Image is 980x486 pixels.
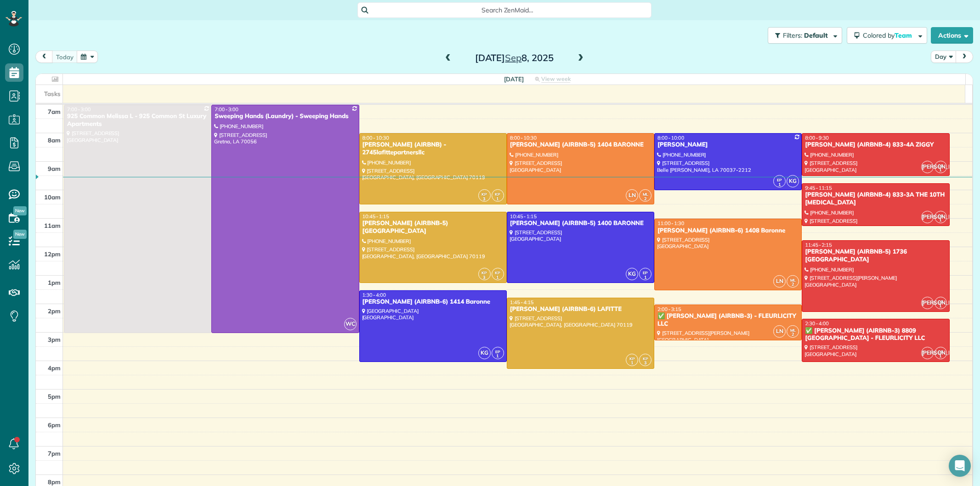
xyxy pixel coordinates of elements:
[492,195,504,203] small: 1
[48,478,61,486] span: 8pm
[629,356,635,361] span: KP
[478,347,491,359] span: KG
[492,352,504,361] small: 1
[492,273,504,282] small: 1
[344,318,357,330] span: WC
[938,349,943,354] span: CG
[847,27,927,44] button: Colored byTeam
[510,213,537,220] span: 10:45 - 1:15
[510,141,651,149] div: [PERSON_NAME] (AIRBNB-5) 1404 BARONNE
[44,90,61,97] span: Tasks
[482,192,487,197] span: KP
[495,270,500,275] span: KP
[863,31,915,40] span: Colored by
[363,292,386,298] span: 1:30 - 4:00
[657,220,684,226] span: 11:00 - 1:30
[640,273,651,282] small: 1
[13,230,27,239] span: New
[482,270,487,275] span: KP
[44,193,61,201] span: 10am
[48,165,61,172] span: 9am
[510,220,651,227] div: [PERSON_NAME] (AIRBNB-5) 1400 BARONNE
[949,455,971,477] div: Open Intercom Messenger
[52,51,78,63] button: today
[938,213,943,218] span: CG
[214,113,356,120] div: Sweeping Hands (Laundry) - Sweeping Hands
[790,328,796,333] span: ML
[510,299,534,305] span: 1:45 - 4:15
[657,141,799,149] div: [PERSON_NAME]
[805,242,832,248] span: 11:45 - 2:15
[935,352,946,361] small: 1
[921,347,934,359] span: [PERSON_NAME]
[643,356,648,361] span: KP
[805,320,829,327] span: 2:30 - 4:00
[935,166,946,175] small: 1
[626,359,638,367] small: 1
[640,359,651,367] small: 3
[805,135,829,141] span: 8:00 - 9:30
[931,51,957,63] button: Day
[505,52,521,63] span: Sep
[804,31,828,40] span: Default
[895,31,913,40] span: Team
[495,192,500,197] span: KP
[657,312,799,328] div: ✅ [PERSON_NAME] (AIRBNB-3) - FLEURLICITY LLC
[804,327,946,343] div: ✅ [PERSON_NAME] (AIRBNB-3) 8809 [GEOGRAPHIC_DATA] - FLEURLICITY LLC
[48,450,61,457] span: 7pm
[938,299,943,304] span: CG
[787,330,799,339] small: 2
[935,216,946,225] small: 1
[35,51,53,63] button: prev
[657,135,684,141] span: 8:00 - 10:00
[48,279,61,286] span: 1pm
[510,135,537,141] span: 8:00 - 10:30
[479,273,490,282] small: 3
[457,53,572,63] h2: [DATE] 8, 2025
[921,211,934,223] span: [PERSON_NAME]
[48,136,61,144] span: 8am
[48,336,61,343] span: 3pm
[626,268,638,280] span: KG
[790,277,796,283] span: ML
[640,195,651,203] small: 2
[935,302,946,311] small: 1
[362,298,504,306] div: [PERSON_NAME] (AIRBNB-6) 1414 Baronne
[804,191,946,207] div: [PERSON_NAME] (AIRBNB-4) 833-3A THE 10TH [MEDICAL_DATA]
[657,227,799,235] div: [PERSON_NAME] (AIRBNB-6) 1408 Baronne
[956,51,973,63] button: next
[48,108,61,115] span: 7am
[495,349,500,354] span: EP
[787,280,799,289] small: 2
[773,275,786,288] span: LN
[657,306,681,312] span: 2:00 - 3:15
[921,297,934,309] span: [PERSON_NAME]
[362,220,504,235] div: [PERSON_NAME] (AIRBNB-5) [GEOGRAPHIC_DATA]
[768,27,842,44] button: Filters: Default
[938,163,943,168] span: CG
[67,106,91,113] span: 7:00 - 3:00
[804,248,946,264] div: [PERSON_NAME] (AIRBNB-5) 1736 [GEOGRAPHIC_DATA]
[804,141,946,149] div: [PERSON_NAME] (AIRBNB-4) 833-4A ZIGGY
[504,75,524,83] span: [DATE]
[805,185,832,191] span: 9:45 - 11:15
[541,75,571,83] span: View week
[363,213,389,220] span: 10:45 - 1:15
[774,181,785,189] small: 1
[362,141,504,157] div: [PERSON_NAME] (AIRBNB) - 2745lafittepartnersllc
[13,206,27,215] span: New
[773,325,786,338] span: LN
[44,222,61,229] span: 11am
[777,177,782,182] span: EP
[44,250,61,258] span: 12pm
[48,364,61,372] span: 4pm
[626,189,638,202] span: LN
[48,393,61,400] span: 5pm
[215,106,238,113] span: 7:00 - 3:00
[783,31,802,40] span: Filters:
[643,270,648,275] span: EP
[67,113,209,128] div: 925 Common Melissa L - 925 Common St Luxury Apartments
[363,135,389,141] span: 8:00 - 10:30
[787,175,799,187] span: KG
[921,161,934,173] span: [PERSON_NAME]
